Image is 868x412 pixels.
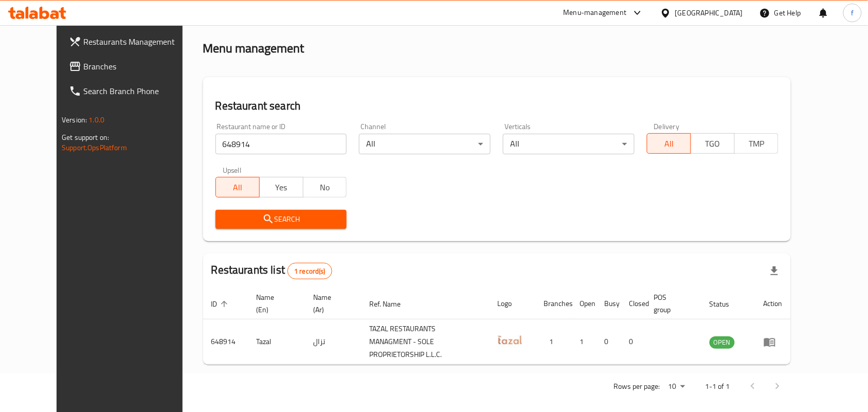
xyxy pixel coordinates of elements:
[647,133,691,154] button: All
[203,288,791,365] table: enhanced table
[695,136,731,151] span: TGO
[710,336,735,349] div: OPEN
[503,134,635,154] div: All
[61,79,202,103] a: Search Branch Phone
[83,35,193,48] span: Restaurants Management
[851,7,854,19] span: f
[675,7,743,19] div: [GEOGRAPHIC_DATA]
[535,319,571,365] td: 1
[564,7,627,19] div: Menu-management
[61,29,202,54] a: Restaurants Management
[220,180,256,195] span: All
[489,288,535,319] th: Logo
[259,177,303,198] button: Yes
[596,319,621,365] td: 0
[664,379,689,395] div: Rows per page:
[62,131,109,144] span: Get support on:
[215,210,347,229] button: Search
[288,266,332,276] span: 1 record(s)
[710,298,743,310] span: Status
[706,380,730,393] p: 1-1 of 1
[654,291,689,316] span: POS group
[764,336,783,348] div: Menu
[305,319,361,365] td: تزال
[264,180,299,195] span: Yes
[215,177,260,198] button: All
[762,259,787,283] div: Export file
[287,263,332,279] div: Total records count
[248,319,305,365] td: Tazal
[654,123,680,130] label: Delivery
[83,60,193,73] span: Branches
[614,380,660,393] p: Rows per page:
[215,98,779,114] h2: Restaurant search
[596,288,621,319] th: Busy
[497,327,523,353] img: Tazal
[308,180,343,195] span: No
[61,54,202,79] a: Branches
[571,319,596,365] td: 1
[88,113,104,127] span: 1.0.0
[691,133,735,154] button: TGO
[313,291,349,316] span: Name (Ar)
[223,167,242,174] label: Upsell
[535,288,571,319] th: Branches
[215,134,347,154] input: Search for restaurant name or ID..
[621,319,645,365] td: 0
[710,336,735,348] span: OPEN
[203,40,304,57] h2: Menu management
[303,177,347,198] button: No
[62,113,87,127] span: Version:
[369,298,414,310] span: Ref. Name
[359,134,491,154] div: All
[211,298,231,310] span: ID
[211,262,332,279] h2: Restaurants list
[203,319,248,365] td: 648914
[571,288,596,319] th: Open
[361,319,489,365] td: TAZAL RESTAURANTS MANAGMENT - SOLE PROPRIETORSHIP L.L.C.
[257,291,293,316] span: Name (En)
[734,133,779,154] button: TMP
[652,136,687,151] span: All
[224,213,339,226] span: Search
[621,288,645,319] th: Closed
[739,136,774,151] span: TMP
[83,85,193,97] span: Search Branch Phone
[62,141,127,154] a: Support.OpsPlatform
[755,288,791,319] th: Action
